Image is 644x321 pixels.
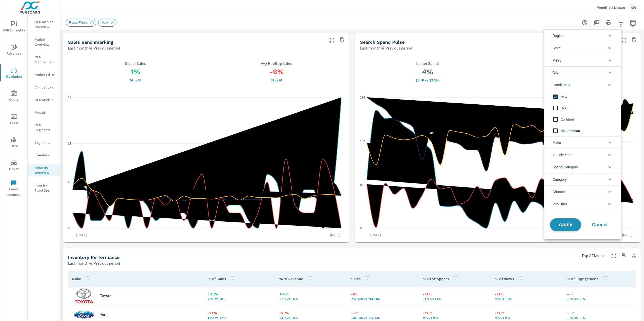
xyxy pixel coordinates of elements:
[552,186,566,198] span: Channel
[544,91,620,102] div: New
[561,128,616,134] span: No Condition
[552,161,578,173] span: Spend Category
[544,114,620,125] div: Certified
[544,125,620,136] div: No Condition
[561,94,616,100] span: New
[552,30,563,42] span: Region
[552,149,572,161] span: Vehicle Year
[552,54,561,66] span: Metro
[550,218,581,231] button: Apply
[585,218,615,231] button: Cancel
[590,222,610,227] span: Cancel
[555,222,576,227] span: Apply
[552,136,561,149] span: Make
[561,105,616,111] span: Used
[544,27,621,212] ul: filter options
[552,42,561,54] span: State
[544,102,620,114] div: Used
[552,79,570,91] span: Condition
[552,173,567,186] span: Category
[561,116,616,122] span: Certified
[552,198,567,210] span: Publisher
[552,67,558,79] span: City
